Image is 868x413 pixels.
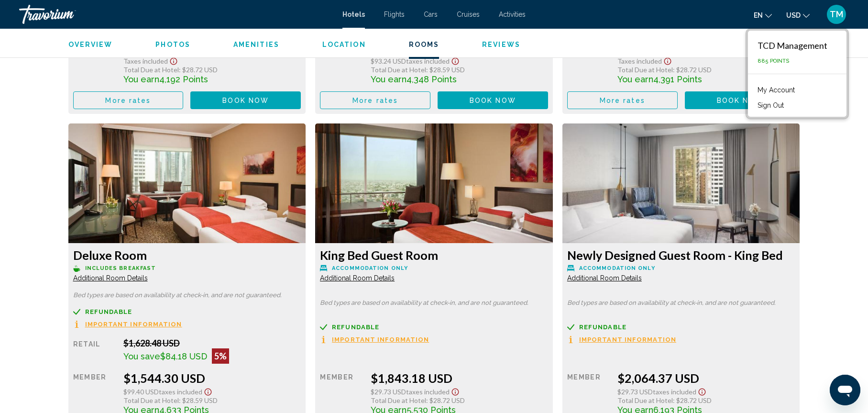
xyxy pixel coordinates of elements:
[352,97,398,104] span: More rates
[567,300,795,306] p: Bed types are based on availability at check-in, and are not guaranteed.
[753,99,789,112] button: Sign Out
[68,41,113,48] span: Overview
[617,396,795,404] div: : $28.72 USD
[450,55,461,66] button: Show Taxes and Fees disclaimer
[123,66,301,74] div: : $28.72 USD
[212,348,229,364] div: 5%
[73,91,184,109] button: More rates
[824,4,849,24] button: User Menu
[407,74,457,84] span: 4,348 Points
[73,338,116,364] div: Retail
[371,388,406,396] span: $29.73 USD
[320,335,429,344] button: Important Information
[85,265,156,271] span: Includes Breakfast
[371,396,426,404] span: Total Due at Hotel
[617,66,795,74] div: : $28.72 USD
[753,84,800,96] a: My Account
[68,123,306,243] img: d9b405e9-2997-4f62-81fa-83af3da006bc.jpeg
[320,40,363,84] div: Member
[190,91,301,109] button: Book now
[567,324,795,331] a: Refundable
[470,97,516,104] span: Book now
[168,55,179,66] button: Show Taxes and Fees disclaimer
[457,11,480,18] a: Cruises
[322,40,366,49] button: Location
[450,385,461,396] button: Show Taxes and Fees disclaimer
[371,57,406,65] span: $93.24 USD
[159,388,202,396] span: Taxes included
[424,11,438,18] a: Cars
[342,11,365,18] a: Hotels
[320,274,395,282] span: Additional Room Details
[754,11,763,19] span: en
[371,396,548,404] div: : $28.72 USD
[482,41,520,48] span: Reviews
[438,91,548,109] button: Book now
[409,41,439,48] span: Rooms
[579,324,626,330] span: Refundable
[85,321,182,327] span: Important Information
[406,57,450,65] span: Taxes included
[786,11,801,19] span: USD
[123,57,168,65] span: Taxes included
[617,396,673,404] span: Total Due at Hotel
[617,57,662,65] span: Taxes included
[758,40,827,51] div: TCD Management
[567,40,610,84] div: Member
[754,8,772,22] button: Change language
[320,91,430,109] button: More rates
[786,8,810,22] button: Change currency
[105,97,151,104] span: More rates
[73,320,182,328] button: Important Information
[371,66,426,74] span: Total Due at Hotel
[123,396,301,404] div: : $28.59 USD
[123,371,301,385] div: $1,544.30 USD
[696,385,708,396] button: Show Taxes and Fees disclaimer
[758,58,789,64] span: 885 Points
[68,40,113,49] button: Overview
[123,66,179,74] span: Total Due at Hotel
[73,292,301,299] p: Bed types are based on availability at check-in, and are not guaranteed.
[562,123,800,243] img: eb6f6b01-70e0-407e-861b-bb13de1413df.jpeg
[499,11,526,18] a: Activities
[73,40,116,84] div: Member
[384,11,405,18] a: Flights
[159,74,208,84] span: 4,192 Points
[123,338,301,348] div: $1,628.48 USD
[371,66,548,74] div: : $28.59 USD
[73,248,301,262] h3: Deluxe Room
[123,74,159,84] span: You earn
[123,396,179,404] span: Total Due at Hotel
[579,336,676,343] span: Important Information
[600,97,645,104] span: More rates
[233,40,279,49] button: Amenities
[322,41,366,48] span: Location
[567,335,676,344] button: Important Information
[332,265,408,271] span: Accommodation Only
[653,74,702,84] span: 4,391 Points
[73,274,148,282] span: Additional Room Details
[371,74,407,84] span: You earn
[617,66,673,74] span: Total Due at Hotel
[332,336,429,343] span: Important Information
[567,248,795,262] h3: Newly Designed Guest Room - King Bed
[662,55,673,66] button: Show Taxes and Fees disclaimer
[320,248,548,262] h3: King Bed Guest Room
[73,308,301,315] a: Refundable
[567,91,678,109] button: More rates
[409,40,439,49] button: Rooms
[567,274,642,282] span: Additional Room Details
[155,40,190,49] button: Photos
[653,388,696,396] span: Taxes included
[717,97,763,104] span: Book now
[202,385,214,396] button: Show Taxes and Fees disclaimer
[371,371,548,385] div: $1,843.18 USD
[830,375,860,405] iframe: Button to launch messaging window
[685,91,795,109] button: Book now
[830,10,843,19] span: TM
[320,324,548,331] a: Refundable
